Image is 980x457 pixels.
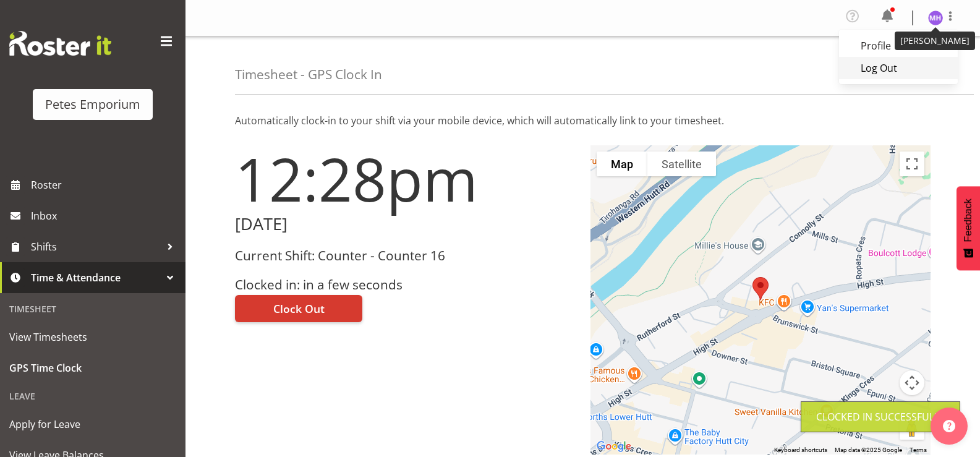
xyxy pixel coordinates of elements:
[3,296,182,322] div: Timesheet
[774,446,827,455] button: Keyboard shortcuts
[3,383,182,409] div: Leave
[816,409,945,424] div: Clocked in Successfully
[235,215,576,234] h2: [DATE]
[928,11,943,25] img: mackenzie-halford4471.jpg
[3,322,182,352] a: View Timesheets
[31,268,161,287] span: Time & Attendance
[45,95,140,114] div: Petes Emporium
[963,199,974,242] span: Feedback
[9,359,176,377] span: GPS Time Clock
[235,295,362,322] button: Clock Out
[839,35,958,57] a: Profile
[9,31,111,56] img: Rosterit website logo
[900,370,924,395] button: Map camera controls
[943,420,955,432] img: help-xxl-2.png
[900,152,924,176] button: Toggle fullscreen view
[594,438,634,455] img: Google
[910,446,927,453] a: Terms (opens in new tab)
[235,145,576,212] h1: 12:28pm
[31,176,179,194] span: Roster
[3,352,182,383] a: GPS Time Clock
[835,446,902,453] span: Map data ©2025 Google
[9,328,176,346] span: View Timesheets
[235,278,576,292] h3: Clocked in: in a few seconds
[31,207,179,225] span: Inbox
[9,415,176,434] span: Apply for Leave
[597,152,647,176] button: Show street map
[3,409,182,440] a: Apply for Leave
[235,249,576,263] h3: Current Shift: Counter - Counter 16
[594,438,634,455] a: Open this area in Google Maps (opens a new window)
[235,113,931,128] p: Automatically clock-in to your shift via your mobile device, which will automatically link to you...
[31,237,161,256] span: Shifts
[839,57,958,79] a: Log Out
[957,186,980,270] button: Feedback - Show survey
[273,301,325,317] span: Clock Out
[647,152,716,176] button: Show satellite imagery
[235,67,382,82] h4: Timesheet - GPS Clock In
